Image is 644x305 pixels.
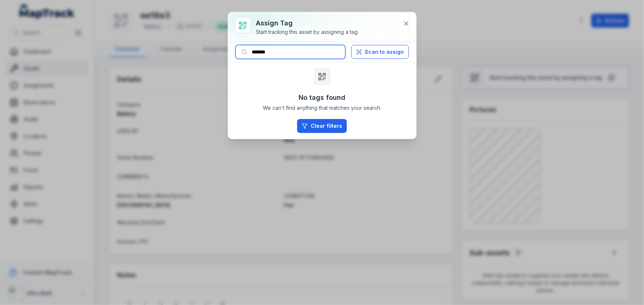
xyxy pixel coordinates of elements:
div: Start tracking this asset by assigning a tag. [256,28,359,36]
button: Scan to assign [351,45,409,59]
h3: Assign tag [256,18,359,28]
h3: No tags found [299,92,345,103]
button: Clear filters [297,119,347,133]
span: We can't find anything that matches your search. [263,104,381,112]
